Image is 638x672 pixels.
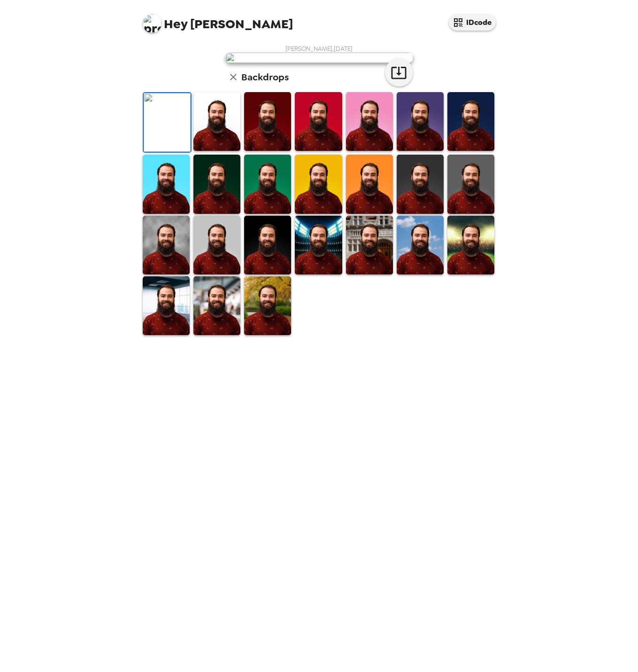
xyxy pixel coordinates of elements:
img: user [225,53,413,63]
h6: Backdrops [241,70,289,85]
span: [PERSON_NAME] [143,9,293,31]
span: [PERSON_NAME] , [DATE] [285,45,353,53]
img: Original [144,93,191,152]
img: profile pic [143,14,161,33]
button: IDcode [449,14,496,31]
span: Hey [164,16,187,32]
